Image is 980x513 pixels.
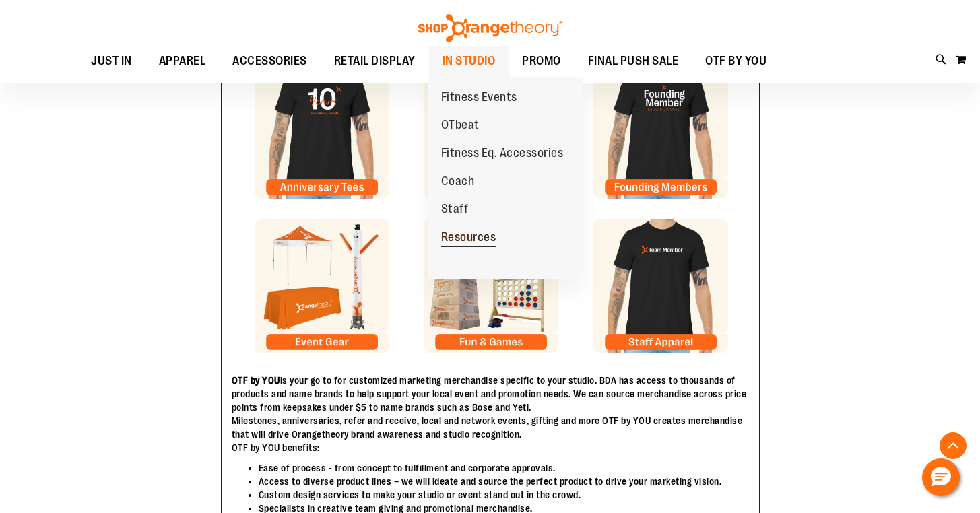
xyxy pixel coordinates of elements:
a: OTF BY YOU [692,46,780,76]
button: Hello, have a question? Let’s chat. [922,458,960,496]
span: Fitness Eq. Accessories [441,146,564,163]
a: Fitness Eq. Accessories [428,139,577,168]
span: JUST IN [91,46,132,76]
span: APPAREL [159,46,206,76]
strong: OTF by YOU [232,375,280,386]
span: OTF BY YOU [705,46,766,76]
a: ACCESSORIES [219,46,321,77]
span: RETAIL DISPLAY [334,46,416,76]
span: FINAL PUSH SALE [588,46,679,76]
img: Milestone Tile [424,64,558,199]
span: OTbeat [441,118,480,135]
li: Access to diverse product lines – we will ideate and source the perfect product to drive your mar... [259,475,749,488]
span: Fitness Events [441,90,517,107]
a: APPAREL [145,46,220,77]
li: Custom design services to make your studio or event stand out in the crowd. [259,488,749,502]
a: Staff [428,195,482,224]
span: Staff [441,202,469,219]
ul: IN STUDIO [428,77,583,279]
a: RETAIL DISPLAY [321,46,429,77]
span: IN STUDIO [443,46,496,76]
a: JUST IN [77,46,145,77]
a: Resources [428,224,510,252]
a: PROMO [509,46,575,77]
a: OTbeat [428,111,493,139]
img: Founding Member Tile [593,64,728,199]
p: is your go to for customized marketing merchandise specific to your studio. BDA has access to tho... [232,374,749,454]
img: Anniversary Tile [255,64,389,199]
img: Shop Orangetheory [416,14,564,42]
a: IN STUDIO [429,46,509,77]
span: ACCESSORIES [232,46,307,76]
li: Ease of process - from concept to fulfillment and corporate approvals. [259,461,749,475]
span: Resources [441,230,496,247]
img: Milestone Tile [424,219,558,353]
img: Anniversary Tile [255,219,389,353]
span: Coach [441,174,475,191]
a: FINAL PUSH SALE [575,46,692,77]
a: Coach [428,168,488,196]
a: Fitness Events [428,83,531,112]
img: Founding Member Tile [593,219,728,353]
button: Back To Top [940,432,967,459]
span: PROMO [522,46,561,76]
